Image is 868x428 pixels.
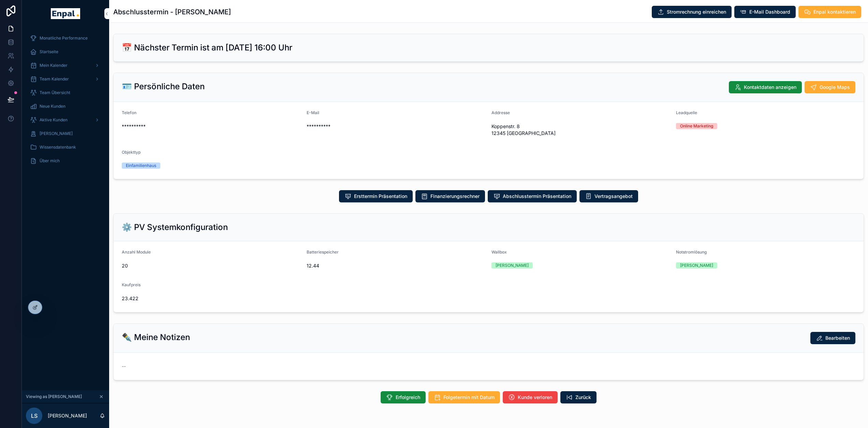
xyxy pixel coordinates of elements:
a: Mein Kalender [26,59,105,72]
span: Koppenstr. 8 12345 [GEOGRAPHIC_DATA] [491,123,671,137]
span: Objekttyp [122,150,141,155]
button: Folgetermin mit Datum [428,391,500,403]
a: Wissensdatenbank [26,141,105,153]
span: Ersttermin Präsentation [354,193,407,200]
a: Monatliche Performance [26,32,105,44]
span: Addresse [491,110,510,115]
button: Stromrechnung einreichen [652,6,732,18]
div: Einfamilienhaus [126,163,156,169]
span: Kunde verloren [518,394,552,401]
button: Vertragsangebot [579,190,638,202]
button: Zurück [560,391,597,403]
h2: ⚙️ PV Systemkonfiguration [122,222,228,233]
button: E-Mail Dashboard [734,6,796,18]
span: Enpal kontaktieren [813,9,856,15]
a: Neue Kunden [26,100,105,112]
span: Aktive Kunden [40,117,68,123]
a: Aktive Kunden [26,114,105,126]
span: Startseite [40,49,58,55]
button: Finanzierungsrechner [415,190,485,202]
button: Enpal kontaktieren [798,6,861,18]
div: scrollable content [22,27,109,176]
span: 12.44 [307,262,486,269]
span: Erfolgreich [396,394,420,401]
span: Team Kalender [40,76,69,82]
h2: 📅 Nächster Termin ist am [DATE] 16:00 Uhr [122,42,292,53]
span: Kontaktdaten anzeigen [744,84,796,91]
span: LS [31,412,38,420]
span: Bearbeiten [825,335,850,341]
span: Finanzierungsrechner [430,193,480,200]
span: Wallbox [491,249,507,255]
p: [PERSON_NAME] [48,412,87,419]
button: Bearbeiten [810,332,855,344]
span: [PERSON_NAME] [40,131,73,136]
span: Leadquelle [676,110,697,115]
div: Online Marketing [680,123,713,129]
button: Abschlusstermin Präsentation [488,190,577,202]
span: Abschlusstermin Präsentation [503,193,571,200]
h2: ✒️ Meine Notizen [122,332,190,343]
span: Telefon [122,110,136,115]
span: Monatliche Performance [40,35,88,41]
span: Anzahl Module [122,249,151,255]
span: -- [122,363,126,370]
span: Zurück [575,394,591,401]
button: Kontaktdaten anzeigen [729,81,802,93]
span: Kaufpreis [122,282,141,287]
span: Vertragsangebot [594,193,633,200]
a: Über mich [26,155,105,167]
span: Folgetermin mit Datum [443,394,495,401]
a: Startseite [26,46,105,58]
button: Ersttermin Präsentation [339,190,413,202]
span: E-Mail [307,110,319,115]
span: Notstromlösung [676,249,707,255]
div: [PERSON_NAME] [496,262,529,269]
span: Google Maps [820,84,850,91]
span: E-Mail Dashboard [749,9,790,15]
span: Viewing as [PERSON_NAME] [26,394,82,399]
span: Stromrechnung einreichen [667,9,726,15]
span: 20 [122,262,301,269]
button: Google Maps [805,81,855,93]
span: Wissensdatenbank [40,144,76,150]
a: Team Kalender [26,73,105,85]
h2: 🪪 Persönliche Daten [122,81,205,92]
h1: Abschlusstermin - [PERSON_NAME] [113,7,231,17]
span: Neue Kunden [40,104,65,109]
span: Über mich [40,158,60,164]
div: [PERSON_NAME] [680,262,713,269]
button: Erfolgreich [381,391,426,403]
span: 23.422 [122,295,301,302]
a: Team Übersicht [26,87,105,99]
span: Team Übersicht [40,90,70,95]
a: [PERSON_NAME] [26,127,105,140]
span: Batteriespeicher [307,249,339,255]
span: Mein Kalender [40,63,68,68]
img: App logo [51,8,80,19]
button: Kunde verloren [503,391,558,403]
